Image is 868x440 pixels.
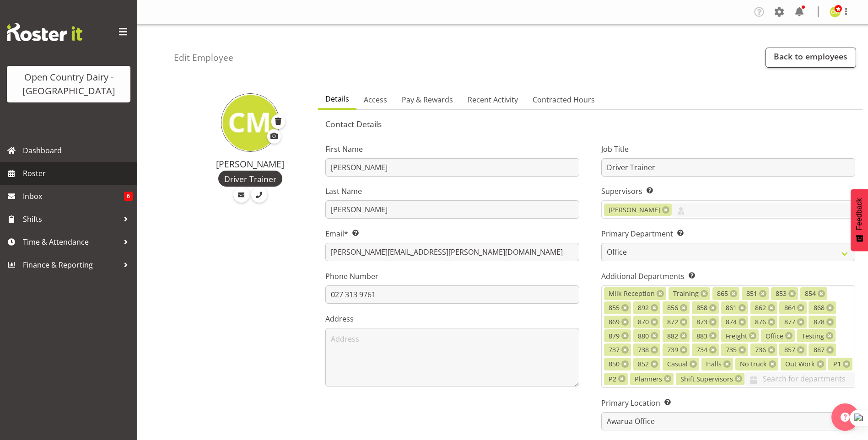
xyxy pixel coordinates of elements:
[23,212,119,226] span: Shifts
[638,345,649,355] span: 738
[325,144,579,155] label: First Name
[609,303,620,313] span: 855
[601,228,855,239] label: Primary Department
[638,359,649,369] span: 852
[16,70,121,98] div: Open Country Dairy - [GEOGRAPHIC_DATA]
[402,94,453,105] span: Pay & Rewards
[784,317,795,327] span: 877
[744,372,855,386] input: Search for departments
[851,189,868,251] button: Feedback - Show survey
[726,345,737,355] span: 735
[833,359,841,369] span: P1
[609,289,655,299] span: Milk Reception
[755,345,766,355] span: 736
[785,359,815,369] span: Out Work
[635,374,662,384] span: Planners
[855,198,863,230] span: Feedback
[224,173,276,185] span: Driver Trainer
[696,331,707,341] span: 883
[7,23,82,41] img: Rosterit website logo
[221,93,280,152] img: corey-millan10439.jpg
[726,317,737,327] span: 874
[667,345,678,355] span: 739
[601,397,855,408] label: Primary Location
[814,303,825,313] span: 868
[802,331,824,341] span: Testing
[609,374,616,384] span: P2
[667,331,678,341] span: 882
[609,345,620,355] span: 737
[601,186,855,197] label: Supervisors
[325,313,579,324] label: Address
[667,359,688,369] span: Casual
[325,285,579,304] input: Phone Number
[696,317,707,327] span: 873
[468,94,518,105] span: Recent Activity
[609,331,620,341] span: 879
[717,289,728,299] span: 865
[726,303,737,313] span: 861
[325,158,579,177] input: First Name
[830,6,841,17] img: corey-millan10439.jpg
[23,258,119,272] span: Finance & Reporting
[696,303,707,313] span: 858
[784,345,795,355] span: 857
[601,158,855,177] input: Job Title
[325,119,855,129] h5: Contact Details
[638,331,649,341] span: 880
[325,200,579,219] input: Last Name
[740,359,767,369] span: No truck
[746,289,757,299] span: 851
[814,317,825,327] span: 878
[609,317,620,327] span: 869
[325,228,579,239] label: Email*
[814,345,825,355] span: 887
[680,374,733,384] span: Shift Supervisors
[124,192,133,201] span: 6
[673,289,699,299] span: Training
[784,303,795,313] span: 864
[325,93,349,104] span: Details
[667,303,678,313] span: 856
[609,205,660,215] span: [PERSON_NAME]
[706,359,722,369] span: Halls
[601,271,855,282] label: Additional Departments
[23,144,133,157] span: Dashboard
[776,289,787,299] span: 853
[638,317,649,327] span: 870
[726,331,747,341] span: Freight
[766,331,783,341] span: Office
[755,303,766,313] span: 862
[609,359,620,369] span: 850
[193,159,307,169] h4: [PERSON_NAME]
[251,187,267,203] a: Call Employee
[174,53,233,63] h4: Edit Employee
[533,94,595,105] span: Contracted Hours
[601,144,855,155] label: Job Title
[841,413,850,422] img: help-xxl-2.png
[638,303,649,313] span: 892
[23,235,119,249] span: Time & Attendance
[696,345,707,355] span: 734
[325,243,579,261] input: Email Address
[325,271,579,282] label: Phone Number
[364,94,387,105] span: Access
[233,187,249,203] a: Email Employee
[667,317,678,327] span: 872
[755,317,766,327] span: 876
[805,289,816,299] span: 854
[766,48,856,68] a: Back to employees
[23,166,133,180] span: Roster
[325,186,579,197] label: Last Name
[23,189,124,203] span: Inbox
